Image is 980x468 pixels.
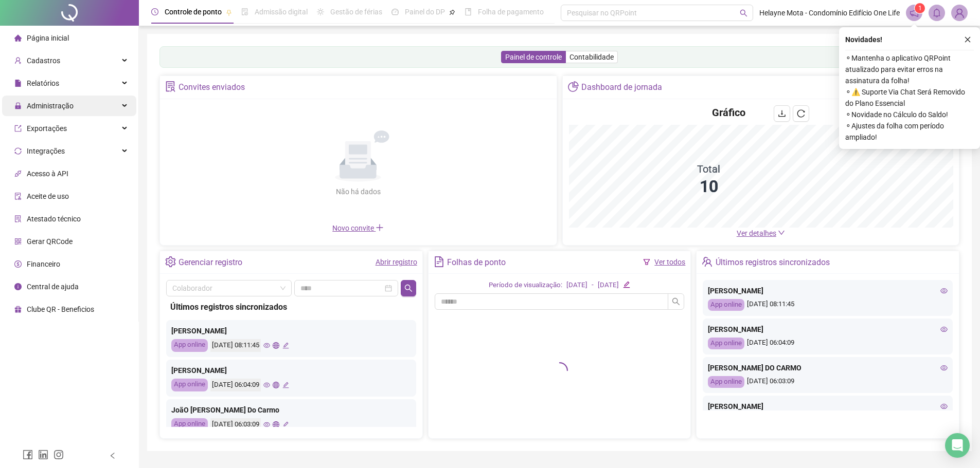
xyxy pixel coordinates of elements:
div: Gerenciar registro [179,254,242,271]
span: clock-circle [151,8,158,15]
span: sun [317,8,324,15]
span: edit [282,382,289,388]
span: lock [14,102,22,109]
span: pie-chart [568,81,579,92]
span: pushpin [226,9,232,15]
div: App online [171,339,208,352]
span: 1 [918,5,922,12]
span: Integrações [27,147,65,155]
span: Relatórios [27,79,59,87]
span: Helayne Mota - Condomínio Edifício One Life [759,7,900,18]
div: JoãO [PERSON_NAME] Do Carmo [171,404,411,416]
div: [PERSON_NAME] [708,324,948,335]
span: reload [797,109,805,118]
span: eye [940,403,948,410]
span: search [404,284,413,292]
span: Novidades ! [845,34,882,45]
span: file [14,80,22,87]
span: search [740,9,747,17]
div: [PERSON_NAME] [708,285,948,296]
span: Ver detalhes [737,229,776,237]
span: home [14,34,22,42]
span: global [273,342,279,349]
span: eye [263,342,270,349]
div: App online [708,299,744,311]
span: info-circle [14,283,22,290]
span: global [273,421,279,428]
div: Últimos registros sincronizados [170,301,412,313]
span: pushpin [449,9,455,15]
span: qrcode [14,238,22,245]
span: Financeiro [27,260,60,268]
span: instagram [54,450,64,460]
span: ⚬ Novidade no Cálculo do Saldo! [845,109,974,120]
span: solution [14,215,22,222]
span: audit [14,193,22,200]
span: linkedin [38,450,48,460]
span: setting [165,256,176,267]
div: [DATE] 06:04:09 [210,379,261,391]
span: search [672,297,680,306]
span: Contabilidade [569,53,614,61]
span: facebook [23,450,33,460]
sup: 1 [915,3,925,13]
span: notification [910,8,919,17]
span: Admissão digital [255,8,308,16]
div: Convites enviados [179,79,245,96]
span: ⚬ Mantenha o aplicativo QRPoint atualizado para evitar erros na assinatura da folha! [845,52,974,86]
div: [PERSON_NAME] [708,401,948,412]
span: dollar [14,260,22,268]
span: Controle de ponto [165,8,222,16]
div: Open Intercom Messenger [945,433,970,458]
span: ⚬ ⚠️ Suporte Via Chat Será Removido do Plano Essencial [845,86,974,109]
div: Últimos registros sincronizados [716,254,830,271]
div: Período de visualização: [489,280,562,291]
div: [DATE] 06:03:09 [210,418,261,431]
span: eye [263,382,270,388]
div: App online [708,376,744,388]
span: ⚬ Ajustes da folha com período ampliado! [845,120,974,143]
span: gift [14,306,22,313]
div: [DATE] 08:11:45 [210,339,261,352]
span: Exportações [27,124,67,133]
div: Não há dados [311,186,405,197]
span: Acesso à API [27,170,68,178]
div: [PERSON_NAME] DO CARMO [708,362,948,373]
span: Clube QR - Beneficios [27,305,94,313]
span: edit [282,342,289,349]
span: edit [282,421,289,428]
div: [PERSON_NAME] [171,365,411,376]
span: team [702,256,712,267]
div: - [592,280,594,291]
span: Gerar QRCode [27,237,73,246]
img: 82731 [952,5,967,21]
span: Gestão de férias [330,8,382,16]
a: Ver detalhes down [737,229,785,237]
span: Cadastros [27,57,60,65]
span: edit [623,281,630,288]
div: App online [171,418,208,431]
a: Ver todos [654,258,685,266]
span: plus [376,223,384,232]
div: [DATE] 06:04:09 [708,338,948,349]
span: bell [932,8,941,17]
span: file-done [241,8,248,15]
span: eye [263,421,270,428]
span: eye [940,326,948,333]
div: [DATE] [598,280,619,291]
span: Administração [27,102,74,110]
span: Central de ajuda [27,283,79,291]
span: export [14,125,22,132]
a: Abrir registro [376,258,417,266]
span: Painel do DP [405,8,445,16]
div: [DATE] 08:11:45 [708,299,948,311]
span: sync [14,147,22,155]
span: Aceite de uso [27,192,69,200]
span: left [109,452,116,459]
span: eye [940,364,948,371]
span: Página inicial [27,34,69,42]
span: filter [643,258,650,266]
span: api [14,170,22,177]
span: Atestado técnico [27,215,81,223]
span: Folha de pagamento [478,8,544,16]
